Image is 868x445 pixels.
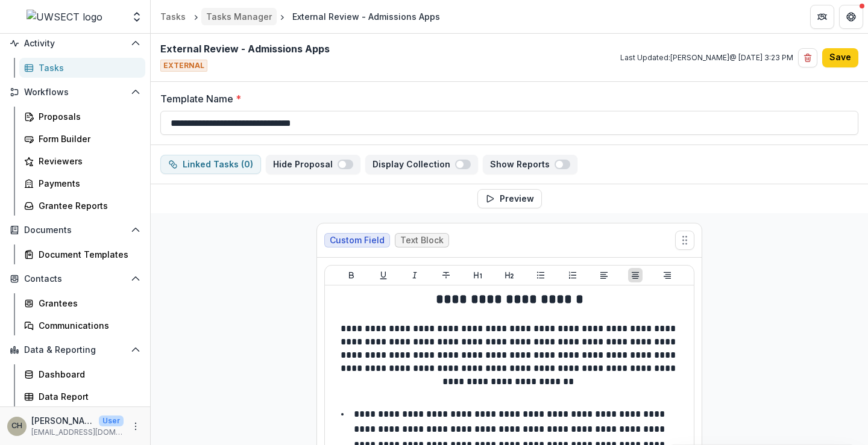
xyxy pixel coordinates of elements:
[156,8,445,25] nav: breadcrumb
[5,34,145,53] button: Open Activity
[675,231,694,250] button: Move field
[839,5,863,29] button: Get Help
[39,390,136,403] div: Data Report
[31,414,94,427] p: [PERSON_NAME]
[5,82,145,102] button: Open Workflows
[160,155,261,174] button: dependent-tasks
[39,368,136,381] div: Dashboard
[5,340,145,359] button: Open Data & Reporting
[273,160,338,170] p: Hide Proposal
[400,235,444,246] span: Text Block
[533,268,548,282] button: Bullet List
[5,269,145,288] button: Open Contacts
[39,199,136,212] div: Grantee Reports
[39,319,136,332] div: Communications
[292,10,440,23] div: External Review - Admissions Apps
[620,52,793,63] p: Last Updated: [PERSON_NAME] @ [DATE] 3:23 PM
[19,173,145,193] a: Payments
[19,387,145,406] a: Data Report
[201,8,277,25] a: Tasks Manager
[24,87,126,98] span: Workflows
[24,345,126,355] span: Data & Reporting
[160,10,186,23] div: Tasks
[39,61,136,74] div: Tasks
[19,316,145,335] a: Communications
[483,155,577,174] button: Show Reports
[24,39,126,49] span: Activity
[24,225,126,235] span: Documents
[5,220,145,240] button: Open Documents
[439,268,453,282] button: Strike
[39,110,136,123] div: Proposals
[19,364,145,384] a: Dashboard
[39,248,136,261] div: Document Templates
[39,132,136,145] div: Form Builder
[407,268,422,282] button: Italicize
[502,268,517,282] button: Heading 2
[376,268,391,282] button: Underline
[156,8,190,25] a: Tasks
[128,419,143,434] button: More
[19,58,145,78] a: Tasks
[128,5,145,29] button: Open entity switcher
[660,268,675,282] button: Align Right
[810,5,834,29] button: Partners
[565,268,580,282] button: Ordered List
[160,92,851,106] label: Template Name
[39,155,136,167] div: Reviewers
[266,155,360,174] button: Hide Proposal
[27,10,102,24] img: UWSECT logo
[477,189,542,208] button: Preview
[373,160,455,170] p: Display Collection
[19,107,145,126] a: Proposals
[798,48,817,67] button: Delete template
[490,160,555,170] p: Show Reports
[19,151,145,171] a: Reviewers
[160,43,330,55] h2: External Review - Admissions Apps
[19,293,145,313] a: Grantees
[19,196,145,216] a: Grantee Reports
[39,297,136,310] div: Grantees
[39,177,136,190] div: Payments
[19,244,145,264] a: Document Templates
[31,427,124,438] p: [EMAIL_ADDRESS][DOMAIN_NAME]
[206,10,272,23] div: Tasks Manager
[822,48,858,67] button: Save
[628,268,643,282] button: Align Center
[365,155,478,174] button: Display Collection
[597,268,611,282] button: Align Left
[24,274,126,284] span: Contacts
[330,235,385,246] span: Custom Field
[471,268,485,282] button: Heading 1
[99,415,124,426] p: User
[19,129,145,149] a: Form Builder
[160,60,207,72] span: EXTERNAL
[11,422,22,430] div: Carli Herz
[344,268,359,282] button: Bold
